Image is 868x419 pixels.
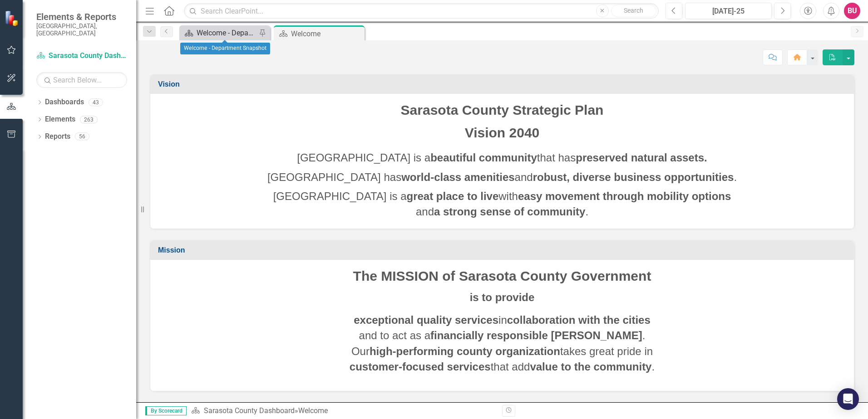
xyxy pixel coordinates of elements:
[45,97,84,107] a: Dashboards
[197,27,256,39] div: Welcome - Department Snapshot
[434,205,585,218] strong: a strong sense of community
[611,5,656,17] button: Search
[407,190,499,202] strong: great place to live
[430,329,642,341] strong: financially responsible [PERSON_NAME]
[5,10,20,26] img: ClearPoint Strategy
[36,51,127,61] a: Sarasota County Dashboard
[191,406,495,416] div: »
[370,345,560,357] strong: high-performing county organization
[576,151,707,164] strong: preserved natural assets.
[273,190,731,218] span: [GEOGRAPHIC_DATA] is a with and .
[45,114,75,125] a: Elements
[184,3,659,19] input: Search ClearPoint...
[401,102,604,117] span: Sarasota County Strategic Plan
[182,27,256,39] a: Welcome - Department Snapshot
[470,291,535,303] strong: is to provide
[158,80,849,88] h3: Vision
[80,116,98,123] div: 263
[36,11,127,22] span: Elements & Reports
[533,171,734,183] strong: robust, diverse business opportunities
[158,246,849,254] h3: Mission
[401,171,514,183] strong: world-class amenities
[430,151,537,164] strong: beautiful community
[297,151,707,164] span: [GEOGRAPHIC_DATA] is a that has
[36,72,127,88] input: Search Below...
[688,6,769,17] div: [DATE]-25
[298,406,328,415] div: Welcome
[75,133,89,141] div: 56
[291,28,362,39] div: Welcome
[685,3,772,19] button: [DATE]-25
[530,361,651,373] strong: value to the community
[45,132,70,142] a: Reports
[507,314,651,326] strong: collaboration with the cities
[518,190,731,202] strong: easy movement through mobility options
[89,98,103,106] div: 43
[354,314,498,326] strong: exceptional quality services
[844,3,860,19] button: BU
[204,406,295,415] a: Sarasota County Dashboard
[837,388,859,410] div: Open Intercom Messenger
[36,22,127,37] small: [GEOGRAPHIC_DATA], [GEOGRAPHIC_DATA]
[624,7,643,14] span: Search
[180,43,270,54] div: Welcome - Department Snapshot
[350,314,655,373] span: in and to act as a . Our takes great pride in that add .
[145,406,187,415] span: By Scorecard
[465,125,540,140] span: Vision 2040
[350,361,491,373] strong: customer-focused services
[353,268,651,283] span: The MISSION of Sarasota County Government
[267,171,737,183] span: [GEOGRAPHIC_DATA] has and .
